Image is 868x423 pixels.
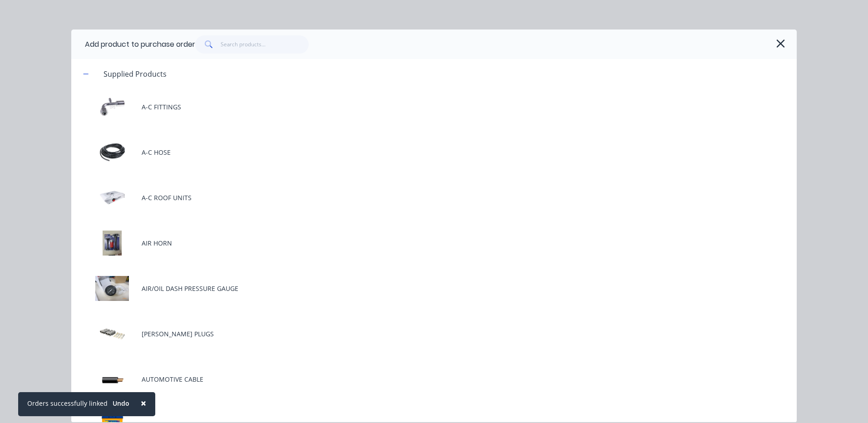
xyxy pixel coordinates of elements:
div: Orders successfully linked [27,398,108,408]
button: Close [132,392,155,414]
div: Supplied Products [96,69,174,79]
span: × [141,397,146,409]
input: Search products... [221,35,309,54]
button: Undo [108,397,134,410]
div: Add product to purchase order [85,39,195,50]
